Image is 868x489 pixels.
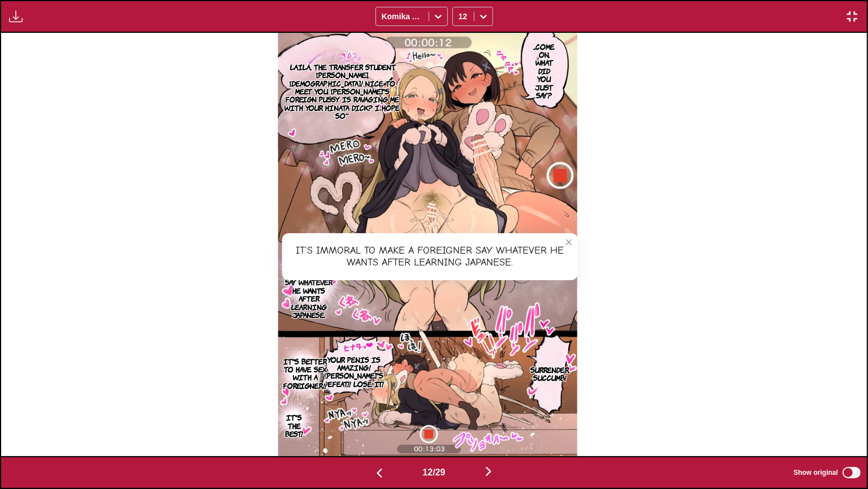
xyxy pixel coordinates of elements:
p: Laila, the transfer student. [PERSON_NAME], [DEMOGRAPHIC_DATA]! Nice to meet you. [PERSON_NAME]'s... [278,61,407,122]
span: Show original [793,469,838,477]
p: Surrender, succumb! [528,363,572,384]
p: ...Come on, what did you just say? [530,40,558,102]
div: It's immoral to make a foreigner say whatever he wants after learning Japanese. [282,233,578,280]
p: It's immoral to make a foreigner say whatever he wants after learning Japanese. [282,243,335,321]
img: Previous page [373,466,386,480]
button: close-tooltip [560,233,578,251]
img: Next page [482,465,495,478]
img: Manga Panel [278,33,578,456]
span: 12 / 29 [422,467,445,478]
p: Your penis is amazing! [PERSON_NAME]'s defeat!! Lose it! [313,353,395,391]
p: It's better to have sex with a foreigner!! [282,355,330,392]
input: Show original [843,467,861,478]
img: Download translated images [9,10,23,23]
p: It's the best! [283,411,306,440]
